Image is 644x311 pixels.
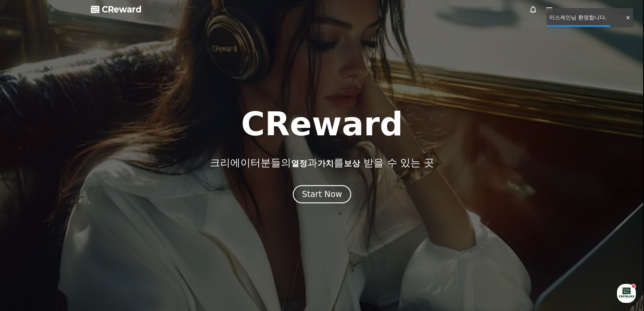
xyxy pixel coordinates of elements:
h1: CReward [241,108,403,140]
button: Start Now [293,185,351,203]
div: Start Now [302,189,342,200]
a: CReward [91,4,142,15]
a: Start Now [293,192,351,198]
span: 가치 [317,159,334,168]
span: 열정 [291,159,307,168]
span: 보상 [344,159,360,168]
span: CReward [102,4,142,15]
p: 크리에이터분들의 과 를 받을 수 있는 곳 [210,157,434,169]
